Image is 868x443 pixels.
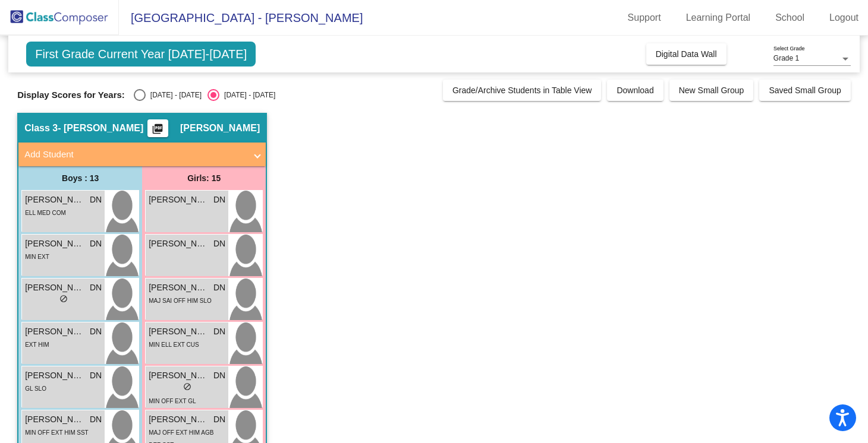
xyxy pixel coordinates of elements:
[59,295,68,303] span: do_not_disturb_alt
[669,80,754,101] button: New Small Group
[25,413,84,426] span: [PERSON_NAME]
[149,238,208,250] span: [PERSON_NAME]
[25,341,49,348] span: EXT HIM
[443,80,602,101] button: Grade/Archive Students in Table View
[24,122,58,134] span: Class 3
[679,86,744,95] span: New Small Group
[142,166,266,190] div: Girls: 15
[58,122,143,134] span: - [PERSON_NAME]
[26,42,256,67] span: First Grade Current Year [DATE]-[DATE]
[90,413,102,426] span: DN
[452,86,592,95] span: Grade/Archive Students in Table View
[820,8,868,27] a: Logout
[25,194,84,206] span: [PERSON_NAME]
[617,86,653,95] span: Download
[17,90,125,100] span: Display Scores for Years:
[25,429,88,436] span: MIN OFF EXT HIM SST
[149,325,208,338] span: [PERSON_NAME]
[759,80,850,101] button: Saved Small Group
[149,398,196,404] span: MIN OFF EXT GL
[90,194,102,206] span: DN
[183,382,191,391] span: do_not_disturb_alt
[773,54,799,62] span: Grade 1
[18,166,142,190] div: Boys : 13
[147,119,168,137] button: Print Students Details
[677,8,760,27] a: Learning Portal
[90,369,102,382] span: DN
[213,238,225,250] span: DN
[213,281,225,294] span: DN
[656,49,717,59] span: Digital Data Wall
[213,325,225,338] span: DN
[25,281,84,294] span: [PERSON_NAME]
[607,80,663,101] button: Download
[180,122,260,134] span: [PERSON_NAME]
[24,148,246,162] mat-panel-title: Add Student
[766,8,814,27] a: School
[25,325,84,338] span: [PERSON_NAME]
[618,8,671,27] a: Support
[90,238,102,250] span: DN
[25,238,84,250] span: [PERSON_NAME]
[119,8,363,27] span: [GEOGRAPHIC_DATA] - [PERSON_NAME]
[18,143,266,166] mat-expansion-panel-header: Add Student
[25,254,49,260] span: MIN EXT
[149,341,199,348] span: MIN ELL EXT CUS
[25,369,84,382] span: [PERSON_NAME]
[219,90,275,100] div: [DATE] - [DATE]
[146,90,202,100] div: [DATE] - [DATE]
[90,325,102,338] span: DN
[90,281,102,294] span: DN
[149,369,208,382] span: [PERSON_NAME]
[646,43,727,65] button: Digital Data Wall
[149,281,208,294] span: [PERSON_NAME]
[150,123,165,140] mat-icon: picture_as_pdf
[25,385,46,392] span: GL SLO
[149,413,208,426] span: [PERSON_NAME]
[213,194,225,206] span: DN
[134,89,275,101] mat-radio-group: Select an option
[213,413,225,426] span: DN
[213,369,225,382] span: DN
[149,298,212,304] span: MAJ SAI OFF HIM SLO
[149,194,208,206] span: [PERSON_NAME]
[769,86,841,95] span: Saved Small Group
[25,210,66,216] span: ELL MED COM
